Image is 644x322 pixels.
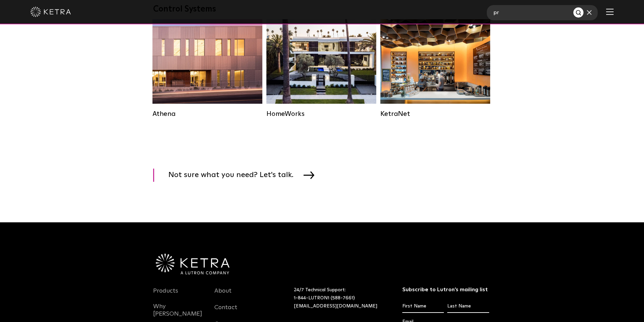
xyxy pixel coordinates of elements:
img: close search form [587,10,592,15]
button: Search [573,7,583,18]
div: Athena [152,110,262,118]
img: arrow [304,171,314,179]
a: 1-844-LUTRON1 (588-7661) [294,296,355,300]
input: First Name [402,300,444,313]
a: About [214,287,232,303]
div: KetraNet [380,110,490,118]
input: Last Name [447,300,489,313]
a: Athena Commercial Solution [152,19,262,118]
a: Products [153,287,178,303]
a: [EMAIL_ADDRESS][DOMAIN_NAME] [294,304,377,308]
img: Ketra-aLutronCo_White_RGB [156,254,230,275]
h3: Subscribe to Lutron’s mailing list [402,286,489,293]
a: HomeWorks Residential Solution [266,19,376,118]
p: 24/7 Technical Support: [294,286,385,310]
a: Not sure what you need? Let's talk. [153,169,323,182]
img: search button [575,9,582,17]
a: Contact [214,304,237,319]
img: ketra-logo-2019-white [30,7,71,17]
span: Not sure what you need? Let's talk. [168,169,304,182]
a: KetraNet Legacy System [380,19,490,118]
div: HomeWorks [266,110,376,118]
img: Hamburger%20Nav.svg [606,8,614,15]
